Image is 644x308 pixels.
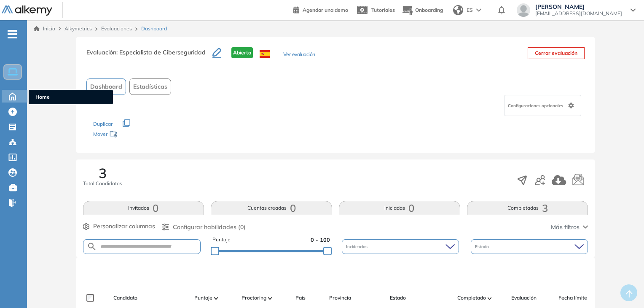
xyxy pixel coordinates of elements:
span: Configuraciones opcionales [508,103,565,109]
span: Completado [457,294,486,302]
a: Inicio [34,25,55,32]
a: Agendar una demo [293,4,348,14]
span: Duplicar [93,121,113,127]
span: Estado [475,243,491,250]
span: Evaluación [511,294,537,302]
span: Alkymetrics [64,25,92,32]
button: Cerrar evaluación [528,47,585,59]
div: Mover [93,127,177,143]
span: Dashboard [90,82,122,91]
span: ES [467,6,473,14]
span: Home [35,93,106,101]
span: Onboarding [415,7,443,13]
button: Dashboard [86,78,126,95]
button: Personalizar columnas [83,222,155,231]
span: Incidencias [346,243,369,250]
span: Total Candidatos [83,180,122,187]
span: País [295,294,306,302]
img: arrow [476,8,481,12]
button: Onboarding [402,1,443,19]
span: : Especialista de Ciberseguridad [116,49,206,56]
span: Configurar habilidades (0) [173,223,246,232]
img: [missing "en.ARROW_ALT" translation] [214,297,218,300]
span: 0 - 100 [311,236,330,244]
button: Invitados0 [83,201,204,215]
button: Completadas3 [467,201,588,215]
div: Configuraciones opcionales [504,95,581,116]
span: Puntaje [194,294,212,302]
img: [missing "en.ARROW_ALT" translation] [488,297,492,300]
img: [missing "en.ARROW_ALT" translation] [268,297,272,300]
img: SEARCH_ALT [87,241,97,252]
div: Incidencias [342,239,459,254]
button: Ver evaluación [283,51,315,59]
span: [PERSON_NAME] [535,3,622,10]
button: Más filtros [551,223,588,232]
span: Dashboard [141,25,167,32]
button: Cuentas creadas0 [211,201,332,215]
button: Configurar habilidades (0) [162,223,246,232]
span: [EMAIL_ADDRESS][DOMAIN_NAME] [535,10,622,17]
a: Evaluaciones [101,25,132,32]
span: Proctoring [241,294,266,302]
button: Estadísticas [129,78,171,95]
span: 3 [99,166,107,180]
div: Estado [471,239,588,254]
span: Tutoriales [371,7,395,13]
h3: Evaluación [86,47,212,65]
span: Personalizar columnas [93,222,155,231]
span: Agendar una demo [303,7,348,13]
span: Provincia [329,294,351,302]
img: ESP [260,50,270,58]
span: Fecha límite [558,294,587,302]
span: Abierta [231,47,253,58]
img: Logo [2,5,52,16]
img: world [453,5,463,15]
span: Estado [390,294,406,302]
span: Puntaje [212,236,231,244]
button: Iniciadas0 [339,201,460,215]
span: Más filtros [551,223,580,232]
span: Candidato [113,294,137,302]
span: Estadísticas [133,82,167,91]
i: - [8,33,17,35]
